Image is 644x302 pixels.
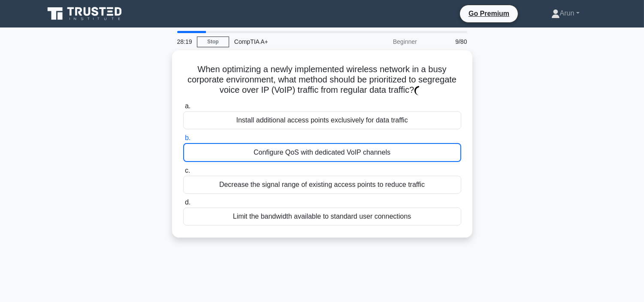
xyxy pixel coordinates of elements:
[229,33,347,50] div: CompTIA A+
[183,207,461,226] div: Limit the bandwidth available to standard user connections
[463,8,514,19] a: Go Premium
[183,176,461,194] div: Decrease the signal range of existing access points to reduce traffic
[172,33,197,50] div: 28:19
[185,102,190,110] span: a.
[183,111,461,129] div: Install additional access points exclusively for data traffic
[197,37,229,47] a: Stop
[185,198,190,206] span: d.
[422,33,472,50] div: 9/80
[531,5,600,22] a: Arun
[183,143,461,162] div: Configure QoS with dedicated VoIP channels
[185,134,190,141] span: b.
[347,33,422,50] div: Beginner
[182,64,462,96] h5: When optimizing a newly implemented wireless network in a busy corporate environment, what method...
[185,167,190,174] span: c.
